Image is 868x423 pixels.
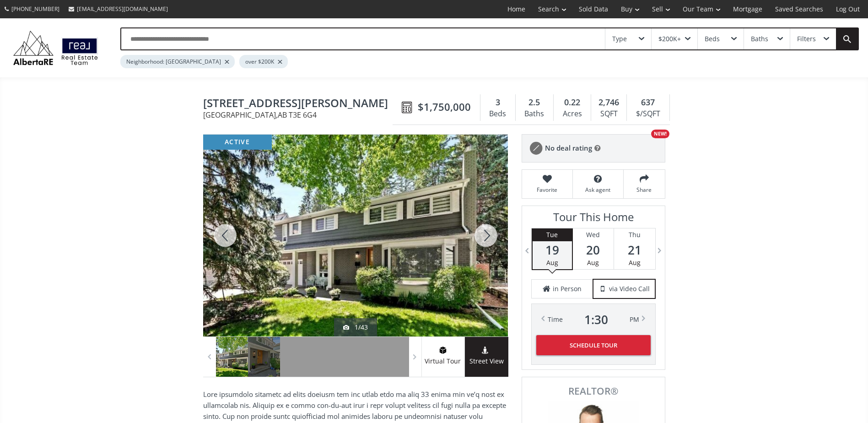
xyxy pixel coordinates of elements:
[553,284,582,293] span: in Person
[545,143,592,153] span: No deal rating
[651,130,669,138] div: NEW!
[203,97,397,111] span: 6719 Lepine Court SW
[77,5,168,13] span: [EMAIL_ADDRESS][DOMAIN_NAME]
[536,335,651,355] button: Schedule Tour
[64,0,173,17] a: [EMAIL_ADDRESS][DOMAIN_NAME]
[343,323,368,332] div: 1/43
[421,337,465,377] a: virtual tour iconVirtual Tour
[596,107,622,121] div: SQFT
[558,97,586,108] div: 0.22
[527,139,545,157] img: rating icon
[614,244,655,256] span: 21
[614,228,655,241] div: Thu
[573,244,614,256] span: 20
[558,107,586,121] div: Acres
[584,313,608,326] span: 1 : 30
[751,36,768,42] div: Baths
[548,313,639,326] div: Time PM
[203,135,508,336] div: 6719 Lepine Court SW Calgary, AB T3E 6G4 - Photo 1 of 43
[11,5,59,13] span: [PHONE_NUMBER]
[421,356,464,367] span: Virtual Tour
[485,107,511,121] div: Beds
[485,97,511,108] div: 3
[465,356,508,367] span: Street View
[203,135,272,150] div: active
[546,258,558,267] span: Aug
[577,186,619,194] span: Ask agent
[438,347,447,354] img: virtual tour icon
[598,97,619,108] span: 2,746
[520,97,549,108] div: 2.5
[418,100,471,114] span: $1,750,000
[631,97,664,108] div: 637
[705,36,720,42] div: Beds
[628,186,660,194] span: Share
[609,284,650,293] span: via Video Call
[203,111,397,119] span: [GEOGRAPHIC_DATA] , AB T3E 6G4
[612,36,627,42] div: Type
[527,186,568,194] span: Favorite
[520,107,549,121] div: Baths
[658,36,681,42] div: $200K+
[532,386,655,396] span: REALTOR®
[573,228,614,241] div: Wed
[533,228,572,241] div: Tue
[533,244,572,256] span: 19
[629,258,641,267] span: Aug
[797,36,816,42] div: Filters
[9,28,102,67] img: Logo
[239,55,288,68] div: over $200K
[631,107,664,121] div: $/SQFT
[587,258,599,267] span: Aug
[120,55,235,68] div: Neighborhood: [GEOGRAPHIC_DATA]
[531,211,656,228] h3: Tour This Home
